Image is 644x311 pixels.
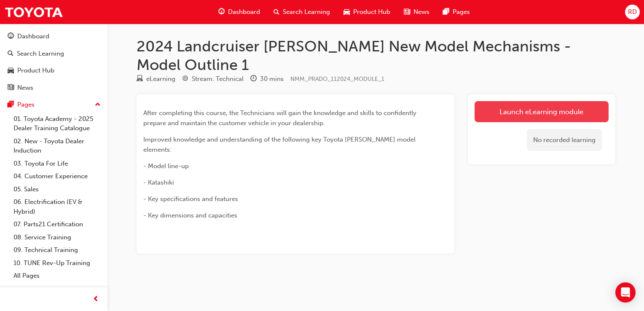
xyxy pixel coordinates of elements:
span: clock-icon [250,75,257,83]
span: pages-icon [443,7,449,17]
button: DashboardSearch LearningProduct HubNews [3,27,104,97]
a: news-iconNews [397,3,436,21]
h1: 2024 Landcruiser [PERSON_NAME] New Model Mechanisms - Model Outline 1 [137,37,615,74]
span: up-icon [95,99,101,110]
a: 05. Sales [10,183,104,196]
div: Pages [17,100,35,110]
span: After completing this course, the Technicians will gain the knowledge and skills to confidently p... [143,109,418,127]
a: guage-iconDashboard [212,3,267,21]
a: 06. Electrification (EV & Hybrid) [10,196,104,218]
a: search-iconSearch Learning [267,3,337,21]
a: 10. TUNE Rev-Up Training [10,257,104,270]
div: Type [137,74,175,84]
span: search-icon [274,7,279,17]
span: RD [628,7,637,17]
span: guage-icon [218,7,225,17]
button: Pages [3,97,104,113]
a: Dashboard [3,29,104,44]
a: 09. Technical Training [10,244,104,257]
a: 02. New - Toyota Dealer Induction [10,135,104,157]
div: Open Intercom Messenger [615,282,636,303]
span: Search Learning [283,7,330,17]
span: car-icon [8,67,14,75]
span: news-icon [8,84,14,92]
a: Search Learning [3,46,104,62]
span: - Key dimensions and capacities [143,212,237,219]
a: News [3,80,104,96]
div: News [17,83,33,93]
div: Search Learning [17,49,64,59]
span: Pages [453,7,470,17]
span: prev-icon [93,294,99,305]
a: 07. Parts21 Certification [10,218,104,231]
span: Learning resource code [290,75,384,83]
a: Launch eLearning module [475,101,609,122]
div: 30 mins [260,74,284,84]
div: Stream [182,74,244,84]
div: Stream: Technical [192,74,244,84]
span: target-icon [182,75,188,83]
a: All Pages [10,269,104,282]
a: pages-iconPages [436,3,477,21]
button: RD [625,5,640,19]
span: - Katashiki [143,179,174,186]
span: car-icon [343,7,350,17]
a: 03. Toyota For Life [10,157,104,170]
div: eLearning [146,74,175,84]
span: News [413,7,429,17]
img: Trak [4,3,63,21]
a: Product Hub [3,63,104,78]
span: Product Hub [353,7,390,17]
span: search-icon [8,50,13,58]
a: 01. Toyota Academy - 2025 Dealer Training Catalogue [10,113,104,135]
div: Dashboard [17,32,49,41]
span: guage-icon [8,33,14,40]
div: Product Hub [17,66,54,75]
span: pages-icon [8,101,14,109]
span: - Model line-up [143,162,189,170]
span: news-icon [404,7,410,17]
span: learningResourceType_ELEARNING-icon [137,75,143,83]
a: car-iconProduct Hub [337,3,397,21]
a: 04. Customer Experience [10,170,104,183]
div: Duration [250,74,284,84]
span: - Key specifications and features [143,195,238,203]
span: Improved knowledge and understanding of the following key Toyota [PERSON_NAME] model elements: [143,136,417,153]
span: Dashboard [228,7,260,17]
div: No recorded learning [527,129,602,151]
a: 08. Service Training [10,231,104,244]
